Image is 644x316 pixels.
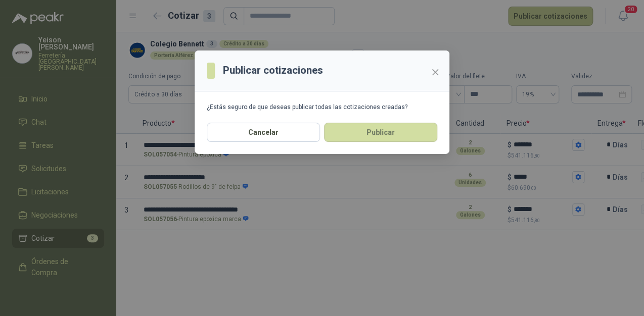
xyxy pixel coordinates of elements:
[207,103,437,111] div: ¿Estás seguro de que deseas publicar todas las cotizaciones creadas?
[431,68,439,76] span: close
[324,123,437,142] button: Publicar
[427,64,443,80] button: Close
[207,123,320,142] button: Cancelar
[223,63,323,78] h3: Publicar cotizaciones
